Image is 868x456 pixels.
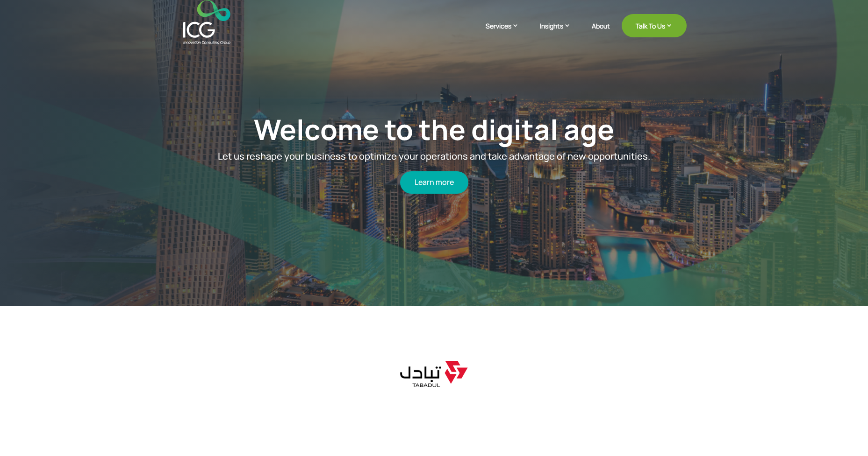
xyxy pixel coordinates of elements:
a: About [592,22,610,44]
a: Talk To Us [622,14,687,37]
span: Let us reshape your business to optimize your operations and take advantage of new opportunities. [218,150,650,162]
a: Services [486,21,528,44]
a: Learn more [400,171,468,193]
img: tabadul logo [387,354,481,393]
a: Welcome to the digital age [254,110,614,148]
a: Insights [540,21,580,44]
